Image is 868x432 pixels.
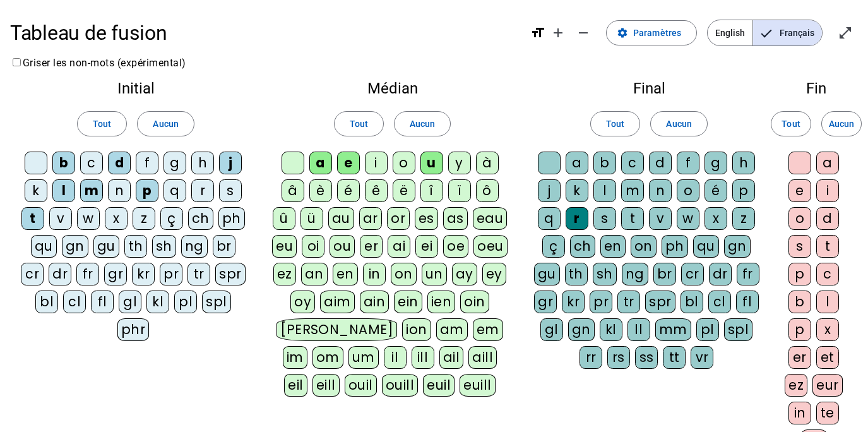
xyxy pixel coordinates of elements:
[833,20,858,45] button: Entrer en plein écran
[105,207,128,230] div: x
[600,235,626,258] div: en
[724,235,751,258] div: gn
[705,152,727,174] div: g
[542,235,565,258] div: ç
[219,152,242,174] div: j
[301,263,328,285] div: an
[538,207,561,230] div: q
[788,235,811,258] div: s
[415,207,438,230] div: es
[427,291,456,313] div: ien
[160,263,182,285] div: pr
[593,152,616,174] div: b
[191,152,214,174] div: h
[617,27,628,39] mat-icon: settings
[330,235,355,258] div: ou
[133,207,155,230] div: z
[93,116,111,131] span: Tout
[215,263,246,285] div: spr
[80,179,103,202] div: m
[282,179,304,202] div: â
[650,111,707,136] button: Aucun
[666,116,691,131] span: Aucun
[52,152,75,174] div: b
[393,152,415,174] div: o
[174,291,197,313] div: pl
[77,111,127,136] button: Tout
[410,116,435,131] span: Aucun
[753,20,822,45] span: Français
[788,346,811,369] div: er
[724,318,753,341] div: spl
[838,25,853,40] mat-icon: open_in_full
[621,152,644,174] div: c
[550,25,566,40] mat-icon: add
[580,346,602,369] div: rr
[622,263,648,285] div: ng
[187,263,210,285] div: tr
[284,374,307,397] div: eil
[705,179,727,202] div: é
[816,207,839,230] div: d
[302,235,324,258] div: oi
[473,318,503,341] div: em
[439,346,464,369] div: ail
[213,235,235,258] div: br
[736,291,759,313] div: fl
[21,207,44,230] div: t
[460,374,495,397] div: euill
[31,235,57,258] div: qu
[649,152,672,174] div: d
[816,291,839,313] div: l
[788,263,811,285] div: p
[816,402,839,424] div: te
[152,235,176,258] div: sh
[388,235,410,258] div: ai
[662,235,688,258] div: ph
[80,152,103,174] div: c
[412,346,434,369] div: ill
[394,291,422,313] div: ein
[334,111,384,136] button: Tout
[460,291,489,313] div: oin
[732,207,755,230] div: z
[63,291,86,313] div: cl
[633,25,681,40] span: Paramètres
[593,263,617,285] div: sh
[737,263,759,285] div: fr
[576,25,591,40] mat-icon: remove
[77,207,100,230] div: w
[391,263,417,285] div: on
[812,374,843,397] div: eur
[137,111,194,136] button: Aucun
[645,291,675,313] div: spr
[482,263,506,285] div: ey
[188,207,213,230] div: ch
[136,152,158,174] div: f
[309,179,332,202] div: è
[816,235,839,258] div: t
[452,263,477,285] div: ay
[312,374,340,397] div: eill
[10,57,186,69] label: Griser les non-mots (expérimental)
[163,179,186,202] div: q
[365,152,388,174] div: i
[476,179,499,202] div: ô
[530,25,545,40] mat-icon: format_size
[328,207,354,230] div: au
[468,346,497,369] div: aill
[436,318,468,341] div: am
[476,152,499,174] div: à
[415,235,438,258] div: ei
[276,318,397,341] div: [PERSON_NAME]
[732,152,755,174] div: h
[218,207,245,230] div: ph
[693,235,719,258] div: qu
[273,263,296,285] div: ez
[677,207,699,230] div: w
[607,346,630,369] div: rs
[705,207,727,230] div: x
[785,81,848,96] h2: Fin
[663,346,686,369] div: tt
[76,263,99,285] div: fr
